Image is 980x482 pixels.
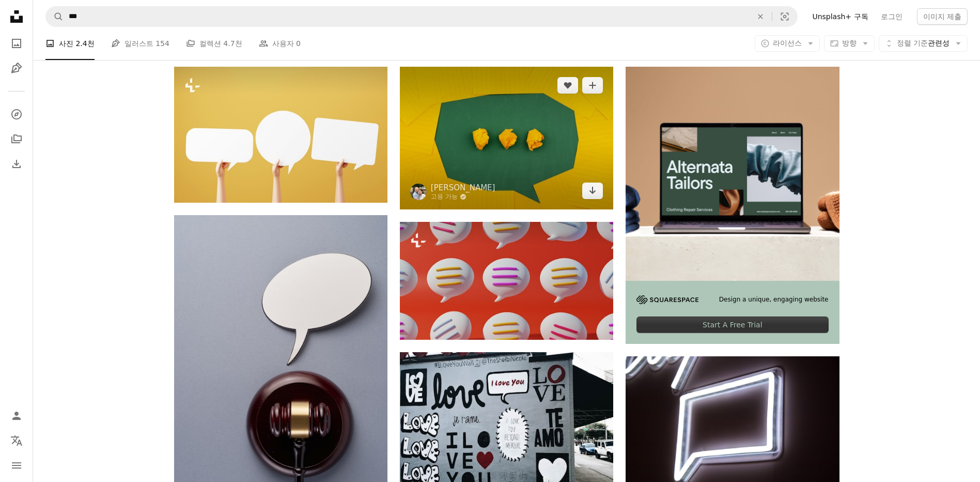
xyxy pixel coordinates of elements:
[45,6,798,27] form: 사이트 전체에서 이미지 찾기
[557,77,578,94] button: 좋아요
[772,7,797,26] button: 시각적 검색
[223,38,242,49] span: 4.7천
[431,193,495,201] a: 고용 가능
[400,276,613,285] a: 흰색과 분홍색 대화 거품 그룹
[626,67,839,280] img: file-1707885205802-88dd96a21c72image
[6,33,27,54] a: 사진
[773,39,802,47] span: 라이선스
[897,38,950,49] span: 관련성
[296,38,301,49] span: 0
[6,58,27,79] a: 일러스트
[111,27,169,60] a: 일러스트 154
[174,67,387,203] img: 다른 흰색 말풍선을 들고 있는 손, 노란색 배경에 텍스트를 위한 공간. 3D 렌더링 그림
[410,184,427,200] img: Volodymyr Hryshchenko의 프로필로 이동
[400,67,613,209] img: 초록색 표면에 구겨진 노란색 종이 세 장이 노란색 줄이 그어진 종이로 둘러싸여 있습니다.
[806,8,874,25] a: Unsplash+ 구독
[186,27,242,60] a: 컬렉션 4.7천
[636,295,698,304] img: file-1705255347840-230a6ab5bca9image
[6,129,27,149] a: 컬렉션
[636,317,828,333] div: Start A Free Trial
[719,295,829,304] span: Design a unique, engaging website
[582,77,603,94] button: 컬렉션에 추가
[259,27,301,60] a: 사용자 0
[6,154,27,174] a: 다운로드 내역
[6,455,27,476] button: 메뉴
[897,39,928,47] span: 정렬 기준
[6,430,27,451] button: 언어
[626,423,839,432] a: 벽에 흰색 네온 불빛 간판
[431,183,495,193] a: [PERSON_NAME]
[174,130,387,139] a: 다른 흰색 말풍선을 들고 있는 손, 노란색 배경에 텍스트를 위한 공간. 3D 렌더링 그림
[400,222,613,340] img: 흰색과 분홍색 대화 거품 그룹
[842,39,857,47] span: 방향
[755,35,820,52] button: 라이선스
[917,8,968,25] button: 이미지 제출
[582,183,603,199] a: 다운로드
[6,405,27,426] a: 로그인 / 가입
[174,371,387,380] a: 빨간색과 흰색 원형 플레이트
[6,104,27,125] a: 탐색
[46,7,64,26] button: Unsplash 검색
[749,7,772,26] button: 삭제
[626,67,839,344] a: Design a unique, engaging websiteStart A Free Trial
[875,8,909,25] a: 로그인
[879,35,968,52] button: 정렬 기준관련성
[400,427,613,436] a: 사랑의 낙서가 있는 흰 벽
[155,38,169,49] span: 154
[824,35,875,52] button: 방향
[6,6,27,29] a: 홈 — Unsplash
[400,133,613,142] a: 초록색 표면에 구겨진 노란색 종이 세 장이 노란색 줄이 그어진 종이로 둘러싸여 있습니다.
